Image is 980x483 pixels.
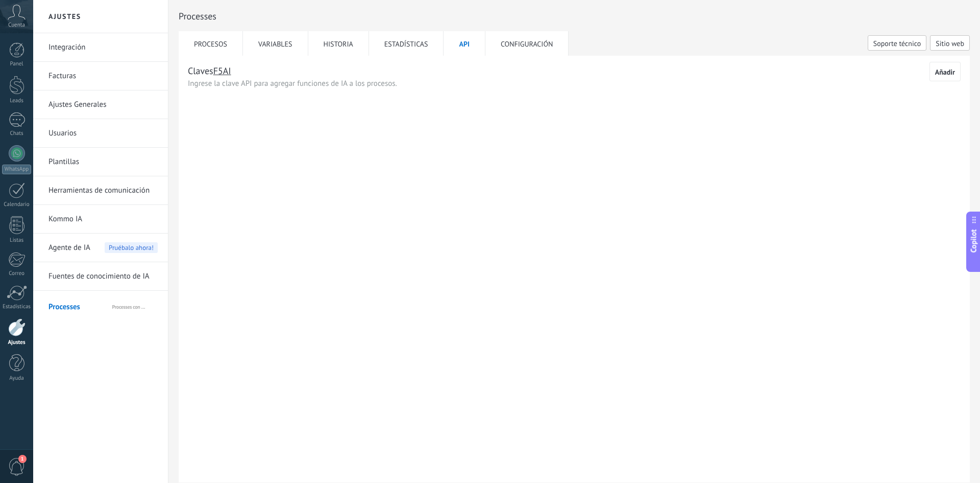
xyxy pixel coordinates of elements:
a: Integración [48,33,158,62]
a: Herramientas de comunicación [48,176,158,205]
li: Fuentes de conocimiento de IA [33,262,168,291]
a: Plantillas [48,148,158,176]
span: Processes con GPT via Komanda F5 [112,293,158,317]
li: Agente de IA [33,234,168,262]
li: Variables [243,31,308,56]
div: Calendario [2,201,32,208]
button: Sitio web [930,35,970,51]
li: Configuración [485,31,569,56]
li: Procesos [179,31,243,56]
span: Processes [48,293,111,317]
li: Historia [308,31,369,56]
li: Kommo IA [33,205,168,234]
div: Leads [2,98,32,104]
div: Chats [2,130,32,137]
a: Processes Processes con GPT via Komanda F5 [48,293,158,317]
span: Agente de IA [48,234,90,262]
a: Agente de IA Pruébalo ahora! [48,234,158,262]
button: Añadir [929,62,961,81]
button: Soporte técnico [868,35,926,51]
li: API [444,31,485,56]
li: Facturas [33,62,168,90]
span: Pruébalo ahora! [105,242,158,253]
li: Usuarios [33,119,168,148]
li: Herramientas de comunicación [33,176,168,205]
li: Plantillas [33,148,168,176]
li: Ajustes Generales [33,90,168,119]
a: Fuentes de conocimiento de IA [48,262,158,291]
a: Ajustes Generales [48,90,158,119]
div: Estadísticas [2,304,32,310]
a: Kommo IA [48,205,158,234]
span: 1 [18,455,27,463]
li: Estadísticas [369,31,444,56]
div: Ayuda [2,375,32,382]
div: Correo [2,270,32,277]
a: Usuarios [48,119,158,148]
div: WhatsApp [2,165,31,174]
span: Copilot [969,229,979,252]
div: Panel [2,61,32,67]
div: Claves [188,65,231,77]
a: Facturas [48,62,158,90]
div: Listas [2,237,32,244]
span: Añadir [935,68,955,76]
span: Cuenta [8,22,25,29]
li: Processes [33,291,168,319]
a: F5AI [213,65,231,77]
li: Integración [33,33,168,62]
div: Ajustes [2,339,32,346]
p: Ingrese la clave API para agregar funciones de IA a los procesos. [188,79,961,88]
